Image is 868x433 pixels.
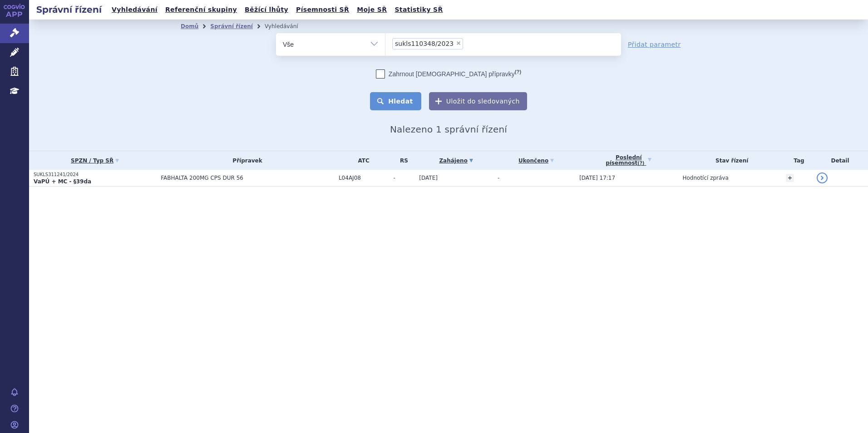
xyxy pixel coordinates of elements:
a: + [786,174,794,182]
th: ATC [334,151,389,170]
abbr: (?) [637,161,644,166]
a: Ukončeno [498,154,575,167]
abbr: (?) [515,69,521,75]
a: Správní řízení [210,23,253,30]
h2: Správní řízení [29,3,109,16]
a: Zahájeno [419,154,493,167]
a: SPZN / Typ SŘ [34,154,156,167]
th: Přípravek [156,151,334,170]
th: Detail [812,151,868,170]
span: [DATE] 17:17 [579,175,615,181]
span: L04AJ08 [339,175,389,181]
a: detail [817,172,828,183]
strong: VaPÚ + MC - §39da [34,178,91,185]
a: Statistiky SŘ [392,4,445,16]
a: Vyhledávání [109,4,160,16]
span: FABHALTA 200MG CPS DUR 56 [161,175,334,181]
span: Hodnotící zpráva [682,175,728,181]
span: Nalezeno 1 správní řízení [390,124,507,135]
span: × [456,40,461,46]
input: sukls110348/2023 [466,38,547,49]
a: Přidat parametr [628,40,681,49]
a: Domů [181,23,198,30]
th: Stav řízení [678,151,781,170]
th: Tag [781,151,812,170]
button: Uložit do sledovaných [429,92,527,110]
a: Poslednípísemnost(?) [579,151,678,170]
a: Referenční skupiny [163,4,240,16]
a: Moje SŘ [354,4,390,16]
span: [DATE] [419,175,438,181]
th: RS [389,151,414,170]
li: Vyhledávání [265,20,310,33]
a: Běžící lhůty [242,4,291,16]
span: sukls110348/2023 [395,40,454,47]
button: Hledat [370,92,421,110]
a: Písemnosti SŘ [293,4,352,16]
span: - [393,175,414,181]
label: Zahrnout [DEMOGRAPHIC_DATA] přípravky [376,69,521,79]
span: - [498,175,499,181]
p: SUKLS311241/2024 [34,172,156,178]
